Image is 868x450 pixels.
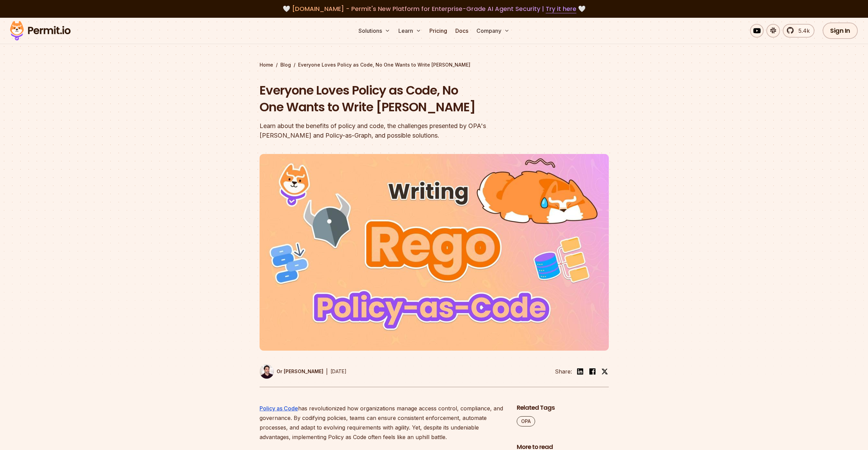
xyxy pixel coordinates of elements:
h1: Everyone Loves Policy as Code, No One Wants to Write [PERSON_NAME] [260,82,521,116]
a: Pricing [427,24,450,38]
a: Policy as Code [260,405,298,412]
h2: Related Tags [517,404,609,412]
p: has revolutionized how organizations manage access control, compliance, and governance. By codify... [260,404,506,442]
a: Blog [280,61,291,68]
div: | [326,367,328,376]
a: Sign In [823,23,858,39]
li: Share: [555,367,572,376]
a: Try it here [546,4,576,13]
img: Permit logo [7,19,74,42]
img: facebook [588,367,597,376]
div: / / [260,61,609,68]
div: Learn about the benefits of policy and code, the challenges presented by OPA's [PERSON_NAME] and ... [260,121,521,140]
a: Docs [453,24,471,38]
a: OPA [517,416,535,426]
img: Or Weis [260,364,274,379]
span: [DOMAIN_NAME] - Permit's New Platform for Enterprise-Grade AI Agent Security | [292,4,576,13]
img: twitter [601,368,608,375]
a: Home [260,61,273,68]
button: Solutions [356,24,393,38]
img: linkedin [576,367,584,376]
p: Or [PERSON_NAME] [277,368,323,375]
img: Everyone Loves Policy as Code, No One Wants to Write Rego [260,154,609,351]
button: Learn [396,24,424,38]
span: 5.4k [794,27,810,35]
button: Company [474,24,512,38]
time: [DATE] [330,368,347,374]
div: 🤍 🤍 [16,4,852,14]
a: Or [PERSON_NAME] [260,364,323,379]
a: 5.4k [783,24,814,38]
